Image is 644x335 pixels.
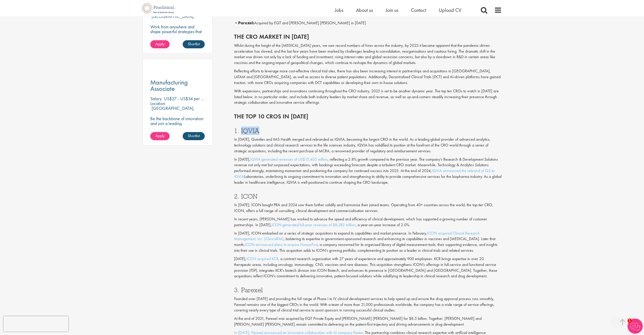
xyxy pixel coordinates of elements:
p: With expansions, partnerships and innovations continuing throughout the CRO industry, 2025 is set... [234,88,502,106]
a: Shortlist [183,132,205,140]
a: Contact [411,7,426,13]
a: IQVIA announced the rebrand of Q2 to IQVIA [234,168,494,179]
p: In [DATE], Quintiles and IMS Health merged and rebranded as IQVIA, becoming the largest CRO in th... [234,137,502,154]
iframe: reCAPTCHA [4,316,68,331]
span: Manufacturing Associate [150,78,188,93]
a: Shortlist [183,40,205,48]
p: [DATE], , a contract research organisation with 27 years of experience and approximately 900 empl... [234,256,502,279]
a: About us [356,7,373,13]
p: In [DATE], ICON bought PRA and 2024 saw them further solidify and harmonise their joined teams. O... [234,202,502,214]
p: In [DATE], , reflecting a 2.8% growth compared to the previous year. The company’s Research & Dev... [234,157,502,185]
a: Manufacturing Associate [150,79,205,92]
h2: The top 10 CROs in [DATE] [234,113,502,120]
p: Be the backbone of innovation and join a leading pharmaceutical company to help keep life-changin... [150,116,205,140]
h3: 1. IQVIA [234,128,502,134]
p: US$27 - US$34 per hour [164,96,208,101]
a: Upload CV [439,7,461,13]
span: Apply [155,133,164,138]
p: [GEOGRAPHIC_DATA], [GEOGRAPHIC_DATA] [150,105,195,116]
a: ICON acquired KCR [246,256,278,261]
p: Work from anywhere and shape powerful strategies that drive results! Enjoy the freedom of remote ... [150,24,205,53]
p: Reflecting efforts to leverage more cost-effective clinical trial sites, there has also been incr... [234,68,502,86]
a: Join us [386,7,398,13]
a: Jobs [335,7,343,13]
p: In [DATE], ICON embarked on a series of strategic acquisitions to expand its capabilities and mar... [234,231,502,254]
a: IQVIA generated revenues of US$15,405 million [250,157,328,162]
p: Whilst during the height of the [MEDICAL_DATA] years, we saw record numbers of hires across the i... [234,43,502,66]
p: At the end of 2021, Parexel was acquired by EQT Private Equity and [PERSON_NAME] [PERSON_NAME] fo... [234,316,502,327]
span: Salary [150,96,162,101]
p: In recent years, [PERSON_NAME] has worked to advance the speed and efficiency of clinical develop... [234,216,502,228]
p: Founded over [DATE] and providing the full range of Phase I to IV clinical development services t... [234,296,502,313]
img: Chatbot [628,319,643,334]
a: ICON announced plans to acquire HumanFirst [245,242,318,247]
b: Parexel: [238,20,254,26]
a: Apply [150,132,170,140]
span: Location: [150,100,166,106]
span: 1 [628,319,632,323]
p: • Acquired by EQT and [PERSON_NAME] [PERSON_NAME] in [DATE] [234,20,502,26]
h3: 2. ICON [234,193,502,200]
a: Apply [150,40,170,48]
p: [GEOGRAPHIC_DATA], [GEOGRAPHIC_DATA] [150,13,195,24]
a: ICON generated full-year revenues of $8,282 million [272,222,356,227]
a: ICON acquired Clinical Research Management, Inc. (ClinicalRM) [234,231,480,242]
span: Apply [155,41,164,47]
h2: The CRO market in [DATE] [234,33,502,40]
h3: 3. Parexel [234,287,502,293]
